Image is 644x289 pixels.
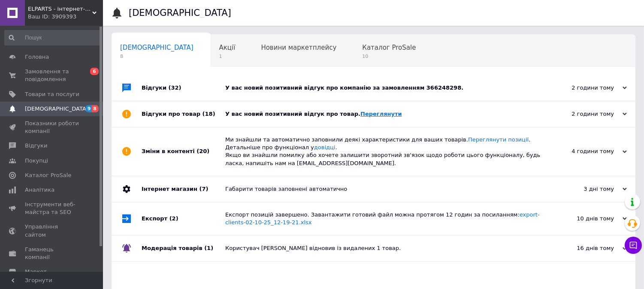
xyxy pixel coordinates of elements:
[25,142,47,150] span: Відгуки
[203,111,215,117] span: (18)
[219,44,236,51] span: Акції
[85,105,92,112] span: 9
[225,185,541,193] div: Габарити товарів заповнені автоматично
[541,185,627,193] div: 3 дні тому
[142,235,225,261] div: Модерація товарів
[25,223,79,238] span: Управління сайтом
[225,84,541,92] div: У вас новий позитивний відгук про компанію за замовленням 366248298.
[142,202,225,235] div: Експорт
[314,144,336,151] a: довідці
[199,186,208,192] span: (7)
[25,105,88,113] span: [DEMOGRAPHIC_DATA]
[541,215,627,223] div: 10 днів тому
[142,176,225,202] div: Інтернет магазин
[142,75,225,101] div: Відгуки
[225,136,541,167] div: Ми знайшли та автоматично заповнили деякі характеристики для ваших товарів. . Детальніше про функ...
[25,90,79,98] span: Товари та послуги
[120,44,194,51] span: [DEMOGRAPHIC_DATA]
[4,30,101,45] input: Пошук
[28,5,92,13] span: ELPARTS - інтернет-магазин автозапчастинн
[142,127,225,176] div: Зміни в контенті
[25,172,71,179] span: Каталог ProSale
[541,84,627,92] div: 2 години тому
[225,211,541,226] div: Експорт позицій завершено. Завантажити готовий файл можна протягом 12 годин за посиланням:
[541,110,627,118] div: 2 години тому
[541,148,627,155] div: 4 години тому
[142,101,225,127] div: Відгуки про товар
[541,244,627,252] div: 16 днів тому
[120,53,194,60] span: 8
[169,215,178,222] span: (2)
[468,136,529,143] a: Переглянути позиції
[25,53,49,61] span: Головна
[25,268,47,276] span: Маркет
[197,148,209,154] span: (20)
[625,237,642,254] button: Чат з покупцем
[362,44,416,51] span: Каталог ProSale
[25,68,79,83] span: Замовлення та повідомлення
[360,111,402,117] a: Переглянути
[129,8,231,18] h1: [DEMOGRAPHIC_DATA]
[90,68,99,75] span: 6
[25,120,79,135] span: Показники роботи компанії
[219,53,236,60] span: 1
[92,105,99,112] span: 8
[25,246,79,261] span: Гаманець компанії
[25,201,79,216] span: Інструменти веб-майстра та SEO
[225,244,541,252] div: Користувач [PERSON_NAME] відновив із видалених 1 товар.
[204,245,213,251] span: (1)
[261,44,336,51] span: Новини маркетплейсу
[362,53,416,60] span: 10
[225,110,541,118] div: У вас новий позитивний відгук про товар.
[169,84,181,91] span: (32)
[225,211,540,226] a: export-clients-02-10-25_12-19-21.xlsx
[28,13,103,21] div: Ваш ID: 3909393
[25,186,54,194] span: Аналітика
[25,157,48,165] span: Покупці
